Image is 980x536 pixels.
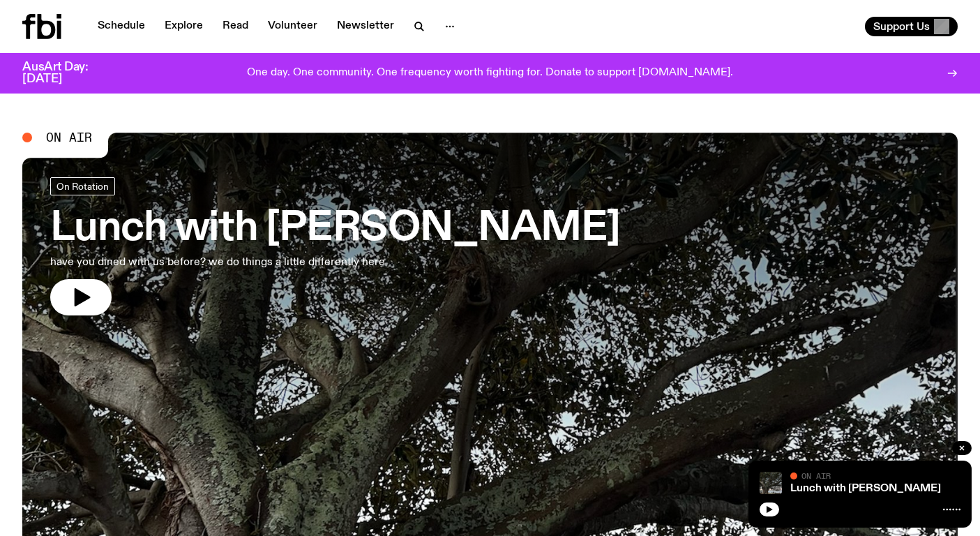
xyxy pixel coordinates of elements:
[247,67,733,80] p: One day. One community. One frequency worth fighting for. Donate to support [DOMAIN_NAME].
[790,483,941,494] a: Lunch with [PERSON_NAME]
[801,471,831,480] span: On Air
[329,17,402,36] a: Newsletter
[259,17,326,36] a: Volunteer
[22,61,112,85] h3: AusArt Day: [DATE]
[214,17,257,36] a: Read
[50,254,407,271] p: have you dined with us before? we do things a little differently here
[873,20,930,33] span: Support Us
[156,17,211,36] a: Explore
[89,17,153,36] a: Schedule
[50,177,115,195] a: On Rotation
[50,177,620,315] a: Lunch with [PERSON_NAME]have you dined with us before? we do things a little differently here
[56,181,109,191] span: On Rotation
[46,131,92,144] span: On Air
[50,209,620,248] h3: Lunch with [PERSON_NAME]
[865,17,958,36] button: Support Us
